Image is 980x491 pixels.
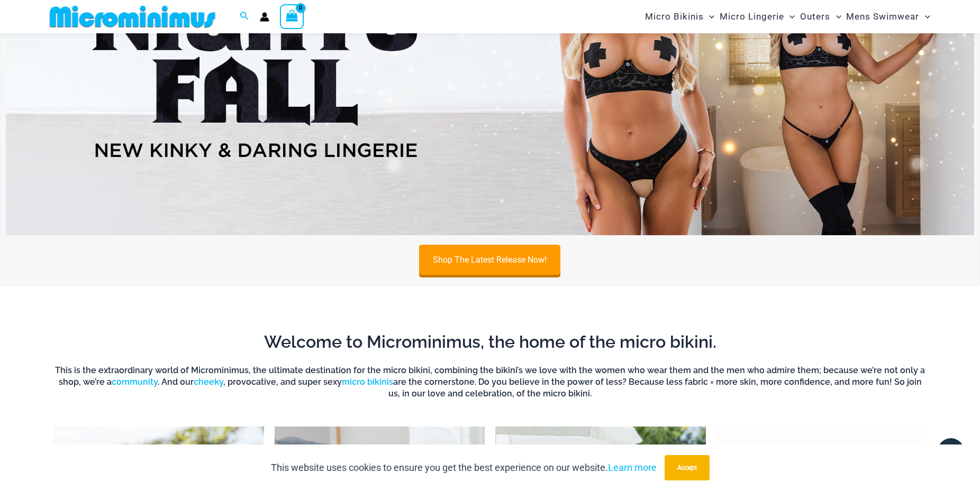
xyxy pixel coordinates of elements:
[240,10,249,23] a: Search icon link
[112,377,158,387] a: community
[342,377,393,387] a: micro bikinis
[704,3,714,30] span: Menu Toggle
[720,3,784,30] span: Micro Lingerie
[46,5,220,29] img: MM SHOP LOGO FLAT
[844,3,933,30] a: Mens SwimwearMenu ToggleMenu Toggle
[642,3,717,30] a: Micro BikinisMenu ToggleMenu Toggle
[801,3,831,30] span: Outers
[194,377,223,387] a: cheeky
[847,3,920,30] span: Mens Swimwear
[784,3,795,30] span: Menu Toggle
[260,12,269,22] a: Account icon link
[665,455,710,480] button: Accept
[608,462,657,473] a: Learn more
[641,2,934,32] nav: Site Navigation
[920,3,930,30] span: Menu Toggle
[645,3,704,30] span: Micro Bikinis
[717,3,797,30] a: Micro LingerieMenu ToggleMenu Toggle
[420,245,561,275] a: Shop The Latest Release Now!
[280,4,304,29] a: View Shopping Cart, empty
[271,460,657,476] p: This website uses cookies to ensure you get the best experience on our website.
[53,365,927,400] h6: This is the extraordinary world of Microminimus, the ultimate destination for the micro bikini, c...
[53,331,927,353] h2: Welcome to Microminimus, the home of the micro bikini.
[831,3,841,30] span: Menu Toggle
[798,3,844,30] a: OutersMenu ToggleMenu Toggle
